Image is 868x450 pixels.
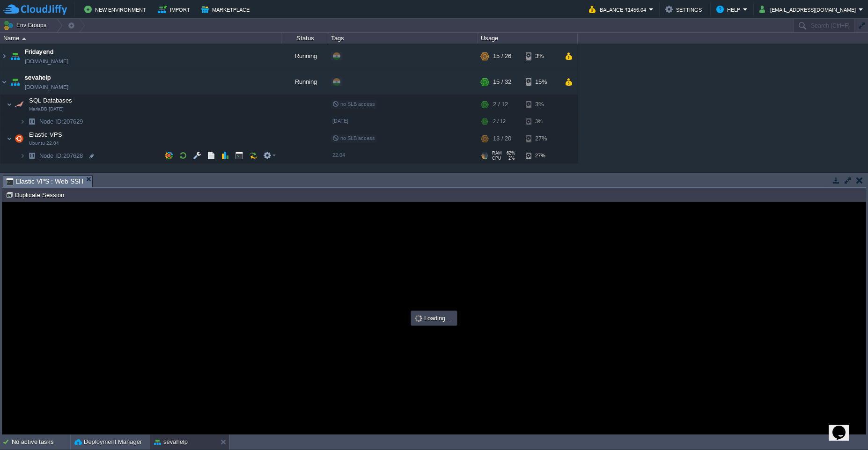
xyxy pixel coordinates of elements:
[332,135,375,141] span: no SLB access
[20,114,25,129] img: AMDAwAAAACH5BAEAAAAALAAAAAABAAEAAAICRAEAOw==
[332,101,375,107] span: no SLB access
[29,140,59,146] span: Ubuntu 22.04
[3,4,67,15] img: CloudJiffy
[329,33,478,44] div: Tags
[28,131,64,138] a: Elastic VPSUbuntu 22.04
[8,69,22,95] img: AMDAwAAAACH5BAEAAAAALAAAAAABAAEAAAICRAEAOw==
[28,96,74,104] span: SQL Databases
[526,44,556,69] div: 3%
[28,131,64,139] span: Elastic VPS
[0,69,8,95] img: AMDAwAAAACH5BAEAAAAALAAAAAABAAEAAAICRAEAOw==
[38,118,84,125] a: Node ID:207629
[412,312,456,325] div: Loading...
[13,129,26,148] img: AMDAwAAAACH5BAEAAAAALAAAAAABAAEAAAICRAEAOw==
[493,69,511,95] div: 15 / 32
[29,106,64,112] span: MariaDB [DATE]
[201,4,252,15] button: Marketplace
[25,47,53,57] a: Fridayend
[84,4,149,15] button: New Environment
[12,435,70,450] div: No active tasks
[25,57,68,66] span: [DOMAIN_NAME]
[6,191,67,199] button: Duplicate Session
[716,4,743,15] button: Help
[526,129,556,148] div: 27%
[526,114,556,129] div: 3%
[3,19,50,32] button: Env Groups
[39,152,63,159] span: Node ID:
[526,69,556,95] div: 15%
[282,33,328,44] div: Status
[492,156,501,161] span: CPU
[492,151,502,155] span: RAM
[6,176,83,187] span: Elastic VPS : Web SSH
[526,148,556,163] div: 27%
[38,118,84,125] span: 207629
[158,4,193,15] button: Import
[505,156,515,161] span: 2%
[7,95,12,114] img: AMDAwAAAACH5BAEAAAAALAAAAAABAAEAAAICRAEAOw==
[493,114,506,129] div: 2 / 12
[0,44,8,69] img: AMDAwAAAACH5BAEAAAAALAAAAAABAAEAAAICRAEAOw==
[665,4,705,15] button: Settings
[7,129,12,148] img: AMDAwAAAACH5BAEAAAAALAAAAAABAAEAAAICRAEAOw==
[589,4,649,15] button: Balance ₹1456.04
[8,44,22,69] img: AMDAwAAAACH5BAEAAAAALAAAAAABAAEAAAICRAEAOw==
[478,33,577,44] div: Usage
[25,82,68,92] span: [DOMAIN_NAME]
[759,4,859,15] button: [EMAIL_ADDRESS][DOMAIN_NAME]
[74,437,142,447] button: Deployment Manager
[526,95,556,114] div: 3%
[20,148,25,163] img: AMDAwAAAACH5BAEAAAAALAAAAAABAAEAAAICRAEAOw==
[28,97,74,104] a: SQL DatabasesMariaDB [DATE]
[25,114,38,129] img: AMDAwAAAACH5BAEAAAAALAAAAAABAAEAAAICRAEAOw==
[154,437,188,447] button: sevahelp
[1,33,281,44] div: Name
[506,151,515,155] span: 62%
[38,152,84,160] span: 207628
[22,37,26,40] img: AMDAwAAAACH5BAEAAAAALAAAAAABAAEAAAICRAEAOw==
[38,152,84,160] a: Node ID:207628
[829,413,859,441] iframe: chat widget
[332,118,348,124] span: [DATE]
[332,152,345,158] span: 22.04
[25,73,51,82] a: sevahelp
[39,118,63,125] span: Node ID:
[493,95,508,114] div: 2 / 12
[493,44,511,69] div: 15 / 26
[281,44,328,69] div: Running
[493,129,511,148] div: 13 / 20
[25,148,38,163] img: AMDAwAAAACH5BAEAAAAALAAAAAABAAEAAAICRAEAOw==
[281,69,328,95] div: Running
[13,95,26,114] img: AMDAwAAAACH5BAEAAAAALAAAAAABAAEAAAICRAEAOw==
